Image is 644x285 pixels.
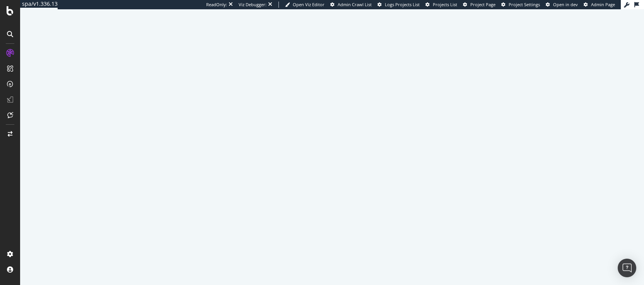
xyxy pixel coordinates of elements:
span: Open in dev [553,2,578,7]
span: Open Viz Editor [293,2,325,7]
a: Open Viz Editor [285,2,325,8]
a: Open in dev [546,2,578,8]
a: Project Settings [501,2,540,8]
span: Project Page [470,2,495,7]
div: ReadOnly: [206,2,227,8]
div: Viz Debugger: [239,2,266,8]
span: Admin Crawl List [338,2,372,7]
a: Projects List [425,2,457,8]
a: Admin Page [584,2,615,8]
span: Logs Projects List [385,2,420,7]
a: Admin Crawl List [330,2,372,8]
div: animation [304,127,360,155]
span: Project Settings [509,2,540,7]
span: Projects List [433,2,457,7]
a: Project Page [463,2,495,8]
a: Logs Projects List [378,2,420,8]
div: Open Intercom Messenger [618,259,636,277]
span: Admin Page [591,2,615,7]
